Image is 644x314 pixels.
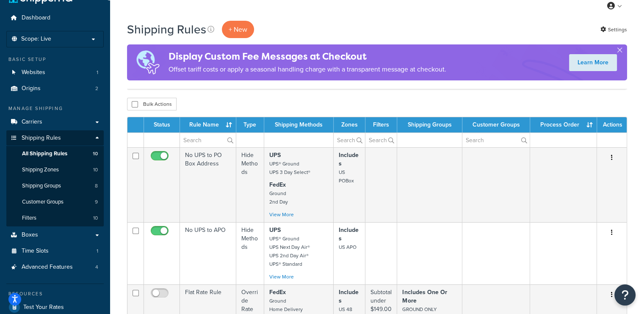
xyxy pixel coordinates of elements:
[6,81,104,96] a: Origins 2
[6,162,104,178] a: Shipping Zones 10
[127,21,206,38] h1: Shipping Rules
[6,259,104,275] li: Advanced Features
[95,182,98,190] span: 8
[6,194,104,210] li: Customer Groups
[93,150,98,157] span: 10
[95,264,98,271] span: 4
[97,248,98,255] span: 1
[339,243,357,251] small: US APO
[269,151,281,160] strong: UPS
[339,151,359,168] strong: Includes
[22,248,49,255] span: Time Slots
[22,118,42,126] span: Carriers
[6,65,104,80] li: Websites
[97,69,98,76] span: 1
[569,54,617,71] a: Learn More
[339,226,359,243] strong: Includes
[169,63,446,75] p: Offset tariff costs or apply a seasonal handling charge with a transparent message at checkout.
[614,284,636,306] button: Open Resource Center
[462,117,531,132] th: Customer Groups
[334,117,365,132] th: Zones
[95,198,98,206] span: 9
[339,288,359,305] strong: Includes
[269,235,310,268] small: UPS® Ground UPS Next Day Air® UPS 2nd Day Air® UPS® Standard
[334,133,365,147] input: Search
[6,290,104,297] div: Resources
[269,211,294,218] a: View More
[6,259,104,275] a: Advanced Features 4
[365,117,397,132] th: Filters
[6,162,104,178] li: Shipping Zones
[180,133,236,147] input: Search
[6,10,104,26] a: Dashboard
[6,243,104,259] li: Time Slots
[269,180,286,189] strong: FedEx
[22,264,73,271] span: Advanced Features
[22,14,50,22] span: Dashboard
[6,178,104,194] a: Shipping Groups 8
[23,304,64,311] span: Test Your Rates
[93,166,98,174] span: 10
[530,117,597,132] th: Process Order : activate to sort column ascending
[6,105,104,112] div: Manage Shipping
[269,288,286,297] strong: FedEx
[95,85,98,92] span: 2
[6,243,104,259] a: Time Slots 1
[6,194,104,210] a: Customer Groups 9
[127,44,169,80] img: duties-banner-06bc72dcb5fe05cb3f9472aba00be2ae8eb53ab6f0d8bb03d382ba314ac3c341.png
[269,160,310,176] small: UPS® Ground UPS 3 Day Select®
[6,130,104,227] li: Shipping Rules
[597,117,627,132] th: Actions
[6,130,104,146] a: Shipping Rules
[22,198,64,206] span: Customer Groups
[402,288,447,305] strong: Includes One Or More
[180,222,236,284] td: No UPS to APO
[21,36,51,43] span: Scope: Live
[22,231,38,239] span: Boxes
[236,222,264,284] td: Hide Methods
[6,227,104,243] a: Boxes
[339,306,352,313] small: US 48
[22,85,41,92] span: Origins
[365,133,397,147] input: Search
[6,146,104,162] a: All Shipping Rules 10
[169,50,446,63] h4: Display Custom Fee Messages at Checkout
[236,117,264,132] th: Type
[6,56,104,63] div: Basic Setup
[269,273,294,281] a: View More
[462,133,530,147] input: Search
[180,147,236,222] td: No UPS to PO Box Address
[236,147,264,222] td: Hide Methods
[180,117,236,132] th: Rule Name : activate to sort column ascending
[269,226,281,234] strong: UPS
[269,297,303,313] small: Ground Home Delivery
[6,146,104,162] li: All Shipping Rules
[22,150,67,157] span: All Shipping Rules
[22,166,59,174] span: Shipping Zones
[22,182,61,190] span: Shipping Groups
[339,168,354,185] small: US POBox
[144,117,180,132] th: Status
[22,69,45,76] span: Websites
[6,114,104,130] a: Carriers
[127,98,177,110] button: Bulk Actions
[22,135,61,142] span: Shipping Rules
[6,210,104,226] a: Filters 10
[222,21,254,38] p: + New
[397,117,462,132] th: Shipping Groups
[22,215,36,222] span: Filters
[264,117,334,132] th: Shipping Methods
[600,24,627,36] a: Settings
[6,81,104,96] li: Origins
[6,210,104,226] li: Filters
[6,65,104,80] a: Websites 1
[6,178,104,194] li: Shipping Groups
[269,190,288,206] small: Ground 2nd Day
[93,215,98,222] span: 10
